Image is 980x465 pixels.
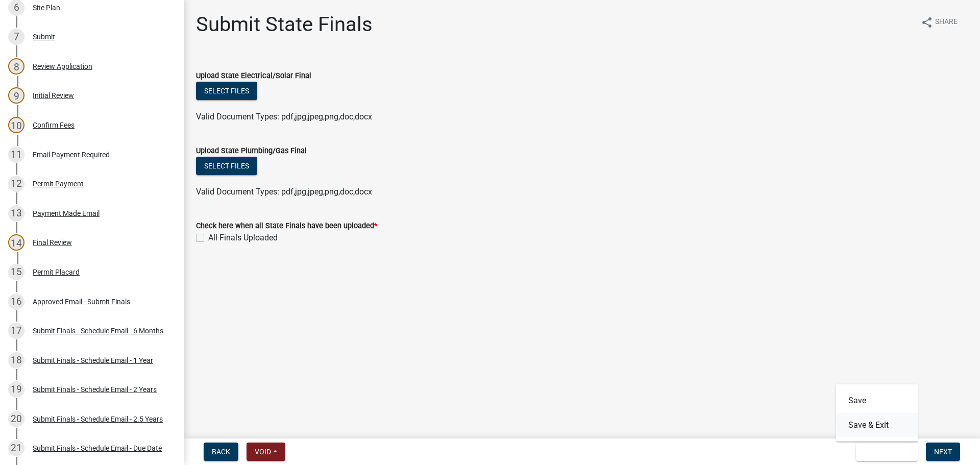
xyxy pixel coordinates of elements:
[8,29,24,45] div: 7
[8,381,24,398] div: 19
[33,63,92,70] div: Review Application
[8,176,24,192] div: 12
[255,448,271,456] span: Void
[8,293,24,310] div: 16
[196,72,311,80] label: Upload State Electrical/Solar Final
[247,443,285,461] button: Void
[212,448,230,456] span: Back
[33,298,130,305] div: Approved Email - Submit Finals
[33,121,75,129] div: Confirm Fees
[196,112,372,121] span: Valid Document Types: pdf,jpg,jpeg,png,doc,docx
[33,210,100,217] div: Payment Made Email
[836,388,918,413] button: Save
[33,327,163,334] div: Submit Finals - Schedule Email - 6 Months
[8,352,24,369] div: 18
[913,12,966,32] button: shareShare
[33,92,74,99] div: Initial Review
[33,415,163,423] div: Submit Finals - Schedule Email - 2.5 Years
[8,323,24,339] div: 17
[33,33,55,40] div: Submit
[8,205,24,222] div: 13
[196,82,257,100] button: Select files
[8,264,24,280] div: 15
[8,146,24,163] div: 11
[8,440,24,456] div: 21
[33,180,84,187] div: Permit Payment
[33,357,153,364] div: Submit Finals - Schedule Email - 1 Year
[836,413,918,437] button: Save & Exit
[208,232,278,244] label: All Finals Uploaded
[196,12,373,37] h1: Submit State Finals
[33,151,110,158] div: Email Payment Required
[934,448,952,456] span: Next
[204,443,238,461] button: Back
[8,117,24,133] div: 10
[856,443,918,461] button: Save & Exit
[921,16,933,29] i: share
[33,268,80,276] div: Permit Placard
[33,4,60,11] div: Site Plan
[935,16,958,29] span: Share
[8,87,24,104] div: 9
[196,187,372,197] span: Valid Document Types: pdf,jpg,jpeg,png,doc,docx
[196,223,377,230] label: Check here when all State Finals have been uploaded
[196,157,257,175] button: Select files
[8,58,24,75] div: 8
[33,445,162,452] div: Submit Finals - Schedule Email - Due Date
[196,148,307,155] label: Upload State Plumbing/Gas Final
[8,411,24,427] div: 20
[8,234,24,251] div: 14
[33,386,157,393] div: Submit Finals - Schedule Email - 2 Years
[33,239,72,246] div: Final Review
[836,384,918,442] div: Save & Exit
[926,443,960,461] button: Next
[864,448,903,456] span: Save & Exit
